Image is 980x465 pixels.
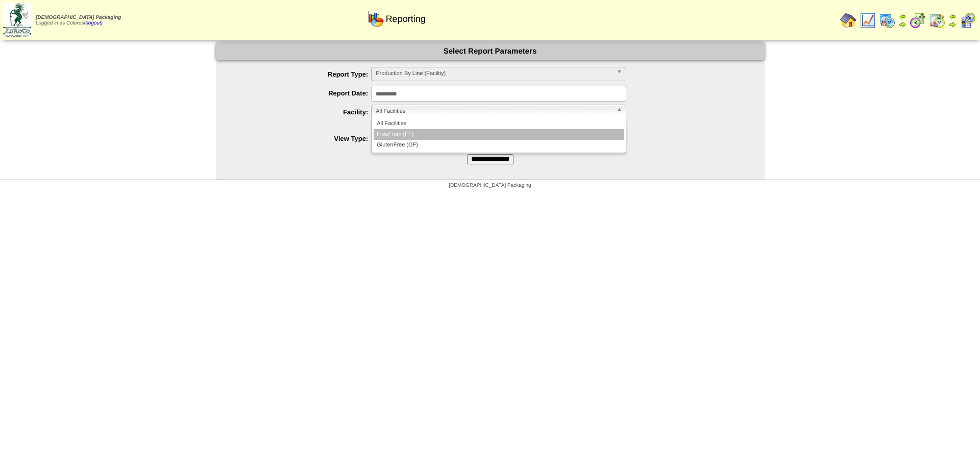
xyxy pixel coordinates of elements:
[3,3,31,37] img: zoroco-logo-small.webp
[910,12,926,29] img: calendarblend.gif
[374,118,624,129] li: All Facilities
[960,12,976,29] img: calendarcustomer.gif
[216,42,765,60] div: Select Report Parameters
[948,12,957,20] img: arrowleft.gif
[236,108,372,116] label: Facility:
[236,89,372,97] label: Report Date:
[948,20,957,29] img: arrowright.gif
[376,67,612,80] span: Production By Line (Facility)
[386,14,426,25] span: Reporting
[36,15,121,26] span: Logged in as Colerost
[374,129,624,140] li: FreeFrom (FF)
[929,12,945,29] img: calendarinout.gif
[898,12,906,20] img: arrowleft.gif
[367,11,384,27] img: graph.gif
[236,70,372,78] label: Report Type:
[860,12,876,29] img: line_graph.gif
[36,15,121,20] span: [DEMOGRAPHIC_DATA] Packaging
[236,135,372,142] label: View Type:
[879,12,895,29] img: calendarprod.gif
[840,12,856,29] img: home.gif
[85,20,103,26] a: (logout)
[898,20,906,29] img: arrowright.gif
[376,105,612,117] span: All Facilities
[449,183,531,188] span: [DEMOGRAPHIC_DATA] Packaging
[374,140,624,151] li: GlutenFree (GF)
